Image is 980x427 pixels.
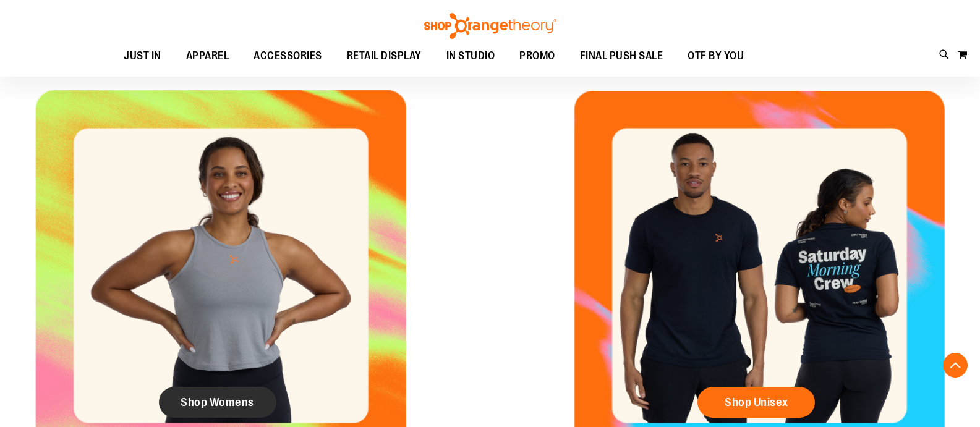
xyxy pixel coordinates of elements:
[111,42,174,70] a: JUST IN
[241,42,334,70] a: ACCESSORIES
[943,353,968,378] button: Back To Top
[507,42,568,70] a: PROMO
[347,42,422,70] span: RETAIL DISPLAY
[697,387,815,418] a: Shop Unisex
[568,42,676,70] a: FINAL PUSH SALE
[688,42,744,70] span: OTF BY YOU
[186,42,229,70] span: APPAREL
[254,42,322,70] span: ACCESSORIES
[725,395,788,409] span: Shop Unisex
[124,42,161,70] span: JUST IN
[174,42,242,70] a: APPAREL
[422,13,558,39] img: Shop Orangetheory
[580,42,663,70] span: FINAL PUSH SALE
[519,42,555,70] span: PROMO
[446,42,495,70] span: IN STUDIO
[434,42,508,70] a: IN STUDIO
[334,42,434,70] a: RETAIL DISPLAY
[675,42,756,70] a: OTF BY YOU
[181,395,254,409] span: Shop Womens
[159,387,276,418] a: Shop Womens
